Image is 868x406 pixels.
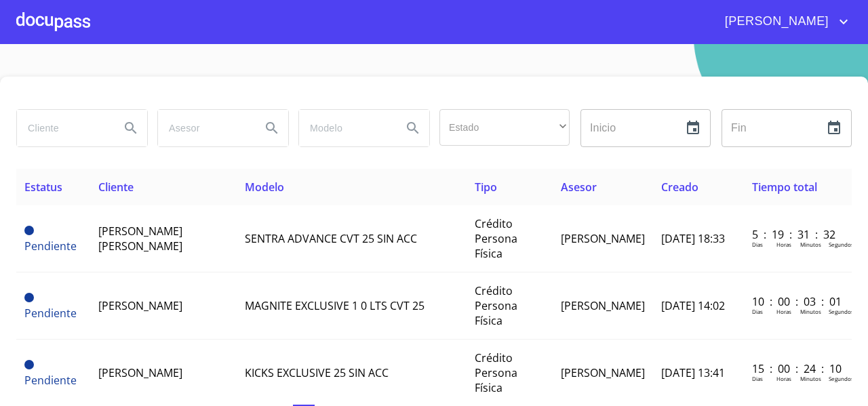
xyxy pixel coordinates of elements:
span: Pendiente [24,306,77,321]
span: Pendiente [24,373,77,388]
span: Creado [661,180,698,195]
span: Pendiente [24,226,34,235]
span: Cliente [98,180,134,195]
span: Crédito Persona Física [475,216,517,261]
button: Search [397,112,429,144]
p: 10 : 00 : 03 : 01 [752,294,844,309]
p: Dias [752,308,763,315]
button: account of current user [715,11,852,33]
span: Tipo [475,180,497,195]
p: Dias [752,375,763,382]
p: Horas [776,375,791,382]
p: Dias [752,241,763,248]
span: MAGNITE EXCLUSIVE 1 0 LTS CVT 25 [245,298,425,313]
span: [PERSON_NAME] [98,298,182,313]
span: [PERSON_NAME] [561,231,645,246]
span: Tiempo total [752,180,817,195]
input: search [158,110,250,146]
input: search [17,110,109,146]
span: Pendiente [24,239,77,253]
span: KICKS EXCLUSIVE 25 SIN ACC [245,365,389,380]
p: Horas [776,241,791,248]
p: Minutos [800,241,821,248]
span: [PERSON_NAME] [561,298,645,313]
button: Search [256,112,288,144]
span: Pendiente [24,360,34,369]
input: search [299,110,391,146]
span: [DATE] 13:41 [661,365,725,380]
span: [PERSON_NAME] [PERSON_NAME] [98,224,182,253]
span: [PERSON_NAME] [98,365,182,380]
p: Horas [776,308,791,315]
span: [DATE] 14:02 [661,298,725,313]
span: [DATE] 18:33 [661,231,725,246]
p: Minutos [800,308,821,315]
span: Modelo [245,180,284,195]
p: Segundos [829,375,854,382]
span: Crédito Persona Física [475,283,517,328]
p: 5 : 19 : 31 : 32 [752,227,844,242]
span: Crédito Persona Física [475,350,517,395]
div: ​ [439,109,570,146]
span: [PERSON_NAME] [561,365,645,380]
p: 15 : 00 : 24 : 10 [752,361,844,376]
span: Estatus [24,180,62,195]
span: Asesor [561,180,597,195]
span: [PERSON_NAME] [715,11,835,33]
p: Segundos [829,308,854,315]
span: SENTRA ADVANCE CVT 25 SIN ACC [245,231,417,246]
span: Pendiente [24,293,34,302]
p: Minutos [800,375,821,382]
button: Search [115,112,147,144]
p: Segundos [829,241,854,248]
